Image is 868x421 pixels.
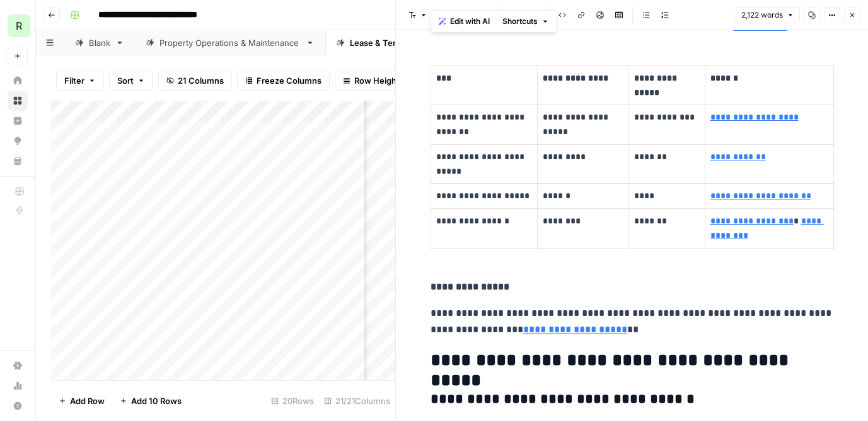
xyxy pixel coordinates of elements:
[257,74,321,87] span: Freeze Columns
[16,18,22,33] span: R
[8,151,28,171] a: Your Data
[8,396,28,416] button: Help + Support
[51,391,112,411] button: Add Row
[64,74,84,87] span: Filter
[8,91,28,111] a: Browse
[109,70,153,91] button: Sort
[56,70,104,91] button: Filter
[89,36,110,49] div: Blank
[70,395,105,407] span: Add Row
[450,16,490,27] span: Edit with AI
[266,391,319,411] div: 20 Rows
[8,131,28,151] a: Opportunities
[112,391,189,411] button: Add 10 Rows
[736,7,800,23] button: 2,122 words
[64,30,135,55] a: Blank
[8,10,28,42] button: Workspace: Re-Leased
[178,74,224,87] span: 21 Columns
[117,74,134,87] span: Sort
[502,16,538,27] span: Shortcuts
[8,70,28,91] a: Home
[434,13,495,30] button: Edit with AI
[237,70,330,91] button: Freeze Columns
[8,356,28,376] a: Settings
[319,391,395,411] div: 21/21 Columns
[8,376,28,396] a: Usage
[135,30,325,55] a: Property Operations & Maintenance
[131,395,182,407] span: Add 10 Rows
[159,36,301,49] div: Property Operations & Maintenance
[8,111,28,131] a: Insights
[350,36,465,49] div: Lease & Tenant Management
[335,70,408,91] button: Row Height
[497,13,554,30] button: Shortcuts
[325,30,489,55] a: Lease & Tenant Management
[741,9,783,21] span: 2,122 words
[158,70,232,91] button: 21 Columns
[354,74,400,87] span: Row Height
